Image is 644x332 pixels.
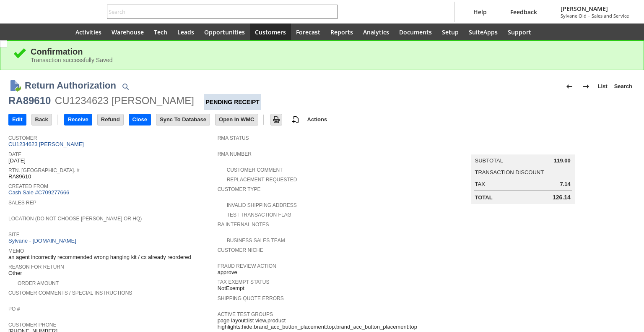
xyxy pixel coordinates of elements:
[218,285,244,292] span: NotExempt
[592,13,629,19] span: Sales and Service
[75,28,101,36] span: Activities
[172,24,199,40] a: Leads
[304,116,331,123] a: Actions
[8,94,51,107] div: RA89610
[227,238,285,243] a: Business Sales Team
[8,183,48,189] a: Created From
[218,295,284,301] a: Shipping Quote Errors
[218,269,237,276] span: approve
[464,24,503,40] a: SuiteApps
[10,24,30,40] a: Recent Records
[25,78,116,92] h1: Return Authorization
[8,157,26,164] span: [DATE]
[8,135,37,141] a: Customer
[475,194,493,201] a: Total
[510,8,537,16] span: Feedback
[8,254,191,261] span: an agent incorrectly recommended wrong hanging kit / cx already reordered
[475,181,485,187] a: Tax
[8,152,21,157] a: Date
[588,13,590,19] span: -
[204,94,260,110] div: Pending Receipt
[55,94,194,107] div: CU1234623 [PERSON_NAME]
[216,114,258,125] input: Open In WMC
[473,8,487,16] span: Help
[31,57,631,63] div: Transaction successfully Saved
[218,311,273,317] a: Active Test Groups
[120,81,130,91] img: Quick Find
[437,24,464,40] a: Setup
[325,24,358,40] a: Reports
[70,24,106,40] a: Activities
[469,28,498,36] span: SuiteApps
[30,24,50,40] div: Shortcuts
[363,28,389,36] span: Analytics
[503,24,536,40] a: Support
[32,114,52,125] input: Back
[8,322,56,328] a: Customer Phone
[204,28,245,36] span: Opportunities
[394,24,437,40] a: Documents
[8,141,86,147] a: CU1234623 [PERSON_NAME]
[611,80,636,93] a: Search
[554,157,571,164] span: 119.00
[8,290,132,296] a: Customer Comments / Special Instructions
[218,151,252,157] a: RMA Number
[112,28,144,36] span: Warehouse
[227,167,283,173] a: Customer Comment
[271,114,282,125] input: Print
[8,264,64,270] a: Reason For Return
[8,306,20,312] a: PO #
[106,24,149,40] a: Warehouse
[8,270,22,277] span: Other
[8,238,78,244] a: Sylvane - [DOMAIN_NAME]
[177,28,194,36] span: Leads
[218,317,423,330] span: page layout:list view,product highlights:hide,brand_acc_button_placement:top,brand_acc_button_pla...
[553,194,571,201] span: 126.14
[561,13,587,19] span: Sylvane Old
[296,28,320,36] span: Forecast
[399,28,432,36] span: Documents
[326,7,336,17] svg: Search
[291,115,301,125] img: add-record.svg
[475,169,544,175] a: Transaction Discount
[227,177,297,183] a: Replacement Requested
[8,173,31,180] span: RA89610
[358,24,394,40] a: Analytics
[442,28,459,36] span: Setup
[9,114,26,125] input: Edit
[15,27,25,37] svg: Recent Records
[154,28,167,36] span: Tech
[250,24,291,40] a: Customers
[595,80,611,93] a: List
[8,167,79,173] a: Rtn. [GEOGRAPHIC_DATA]. #
[156,114,210,125] input: Sync To Database
[8,232,20,238] a: Site
[330,28,353,36] span: Reports
[8,248,24,254] a: Memo
[218,186,261,192] a: Customer Type
[564,81,574,91] img: Previous
[18,280,59,286] a: Order Amount
[271,115,281,125] img: Print
[98,114,123,125] input: Refund
[8,216,142,222] a: Location (Do Not Choose [PERSON_NAME] or HQ)
[227,202,297,208] a: Invalid Shipping Address
[199,24,250,40] a: Opportunities
[218,222,269,227] a: RA Internal Notes
[55,27,65,37] svg: Home
[107,7,326,17] input: Search
[218,279,270,285] a: Tax Exempt Status
[471,141,575,154] caption: Summary
[560,181,570,188] span: 7.14
[218,263,276,269] a: Fraud Review Action
[65,114,92,125] input: Receive
[218,135,249,141] a: RMA Status
[291,24,325,40] a: Forecast
[475,157,503,164] a: Subtotal
[561,5,629,13] span: [PERSON_NAME]
[50,24,70,40] a: Home
[218,247,263,253] a: Customer Niche
[35,27,45,37] svg: Shortcuts
[8,189,69,196] a: Cash Sale #C709277666
[129,114,151,125] input: Close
